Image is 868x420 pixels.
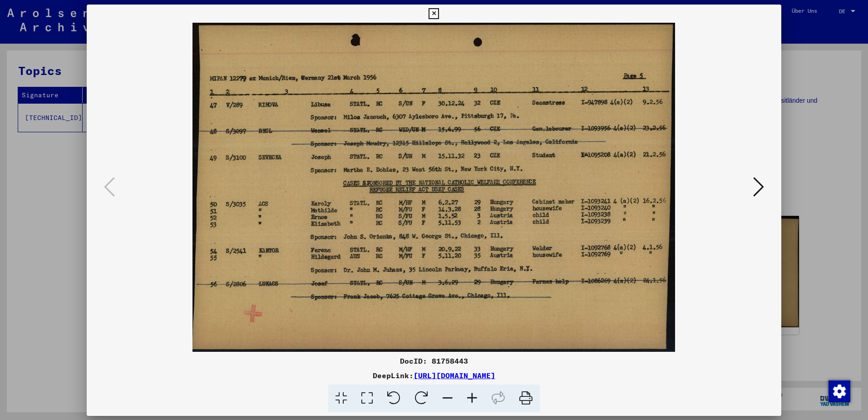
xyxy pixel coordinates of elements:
[87,355,781,366] div: DocID: 81758443
[414,371,495,380] a: [URL][DOMAIN_NAME]
[87,370,781,381] div: DeepLink:
[829,380,850,402] img: Zustimmung ändern
[828,380,850,402] div: Zustimmung ändern
[118,23,750,352] img: 001.jpg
